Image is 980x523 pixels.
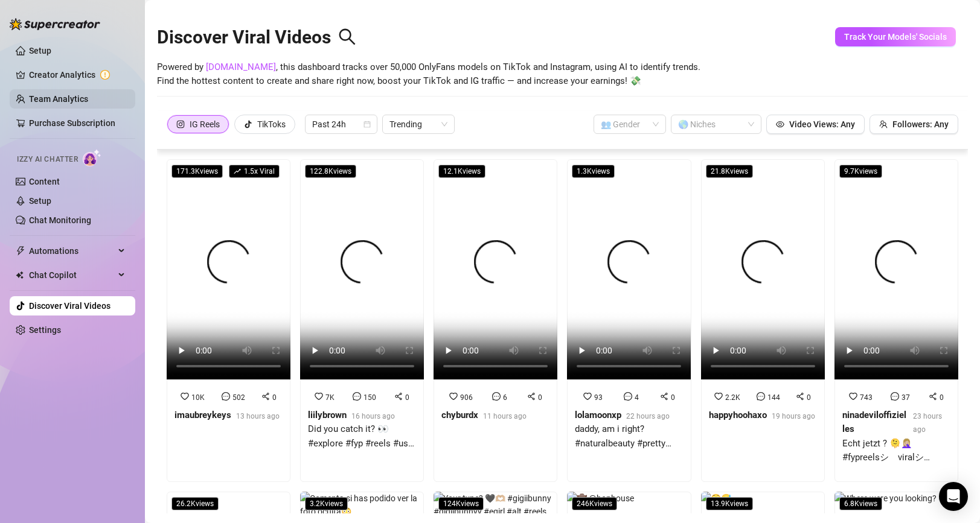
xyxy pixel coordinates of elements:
[772,412,815,420] span: 19 hours ago
[572,165,615,178] span: 1.3K views
[157,60,700,89] span: Powered by , this dashboard tracks over 50,000 OnlyFans models on TikTok and Instagram, using AI ...
[305,165,356,178] span: 122.8K views
[835,27,956,46] button: Track Your Models' Socials
[312,115,370,133] span: Past 24h
[181,392,189,401] span: heart
[583,392,592,401] span: heart
[940,393,944,402] span: 0
[222,392,230,401] span: message
[807,393,811,402] span: 0
[849,392,857,401] span: heart
[405,393,409,402] span: 0
[300,159,424,482] a: 122.8Kviews7K1500liilybrown16 hours agoDid you catch it? 👀 #explore #fyp #reels #usa #foryou #blonde
[315,392,323,401] span: heart
[842,437,950,465] div: Echt jetzt ? 🫠🤦🏼‍♀️ #fypreelsシ゚viralシ #fypppppppppppppppppppppppppppppppppppppppppppppppppppppppp...
[709,410,767,420] strong: happyhoohaxo
[29,118,115,128] a: Purchase Subscription
[171,497,219,510] span: 26.2K views
[434,159,557,482] a: 12.1Kviews90660chyburdx11 hours ago
[244,120,252,128] span: tik-tok
[839,165,882,178] span: 9.7K views
[261,392,270,401] span: share-alt
[16,246,25,256] span: thunderbolt
[839,497,882,510] span: 6.8K views
[308,410,347,420] strong: liilybrown
[236,412,280,420] span: 13 hours ago
[157,26,356,49] h2: Discover Viral Videos
[234,168,241,175] span: rise
[575,410,621,420] strong: lolamoonxp
[272,393,277,402] span: 0
[879,120,888,128] span: team
[844,32,947,42] span: Track Your Models' Socials
[714,392,723,401] span: heart
[796,392,804,401] span: share-alt
[351,412,395,420] span: 16 hours ago
[353,392,361,401] span: message
[16,271,24,279] img: Chat Copilot
[725,393,740,402] span: 2.2K
[913,412,942,434] span: 23 hours ago
[389,115,447,133] span: Trending
[17,154,78,165] span: Izzy AI Chatter
[660,392,668,401] span: share-alt
[701,159,825,482] a: 21.8Kviews2.2K1440happyhoohaxo19 hours ago
[834,159,958,482] a: 9.7Kviews743370ninadeviloffizielles23 hours agoEcht jetzt ? 🫠🤦🏼‍♀️ #fypreelsシ゚viralシ #fyppppppppp...
[860,393,873,402] span: 743
[83,149,101,166] img: AI Chatter
[29,265,115,285] span: Chat Copilot
[438,497,484,510] span: 124K views
[492,392,501,401] span: message
[176,120,185,128] span: instagram
[29,241,115,261] span: Automations
[892,119,949,129] span: Followers: Any
[29,94,88,104] a: Team Analytics
[363,121,371,128] span: calendar
[567,159,691,482] a: 1.3Kviews9340lolamoonxp22 hours agodaddy, am i right? #naturalbeauty #pretty #natural #yoga #ball...
[363,393,376,402] span: 150
[706,165,753,178] span: 21.8K views
[175,410,231,420] strong: imaubreykeys
[842,410,906,435] strong: ninadeviloffizielles
[460,393,473,402] span: 906
[229,165,280,178] span: 1.5 x Viral
[671,393,675,402] span: 0
[29,301,110,311] a: Discover Viral Videos
[594,393,603,402] span: 93
[10,18,100,30] img: logo-BBDzfeDw.svg
[776,120,784,128] span: eye
[929,392,937,401] span: share-alt
[635,393,639,402] span: 4
[191,393,205,402] span: 10K
[757,392,765,401] span: message
[190,115,220,133] div: IG Reels
[575,422,683,451] div: daddy, am i right? #naturalbeauty #pretty #natural #yoga #ball #prettyme #nomakeup #viral #reels
[939,482,968,511] div: Open Intercom Messenger
[766,115,865,134] button: Video Views: Any
[567,492,634,505] img: 🤠 @bophouse
[394,392,403,401] span: share-alt
[902,393,910,402] span: 37
[29,196,51,206] a: Setup
[338,28,356,46] span: search
[527,392,536,401] span: share-alt
[538,393,542,402] span: 0
[701,492,731,505] img: 😳😅
[441,410,478,420] strong: chyburdx
[171,165,223,178] span: 171.3K views
[483,412,527,420] span: 11 hours ago
[870,115,958,134] button: Followers: Any
[29,65,126,84] a: Creator Analytics exclamation-circle
[572,497,617,510] span: 246K views
[257,115,286,133] div: TikToks
[29,215,91,225] a: Chat Monitoring
[503,393,507,402] span: 6
[325,393,335,402] span: 7K
[834,492,949,505] img: Where were you looking? 👀
[206,62,276,72] a: [DOMAIN_NAME]
[167,159,290,482] a: 171.3Kviewsrise1.5x Viral10K5020imaubreykeys13 hours ago
[626,412,670,420] span: 22 hours ago
[767,393,780,402] span: 144
[300,492,424,518] img: Comenta si has podido ver la foto oculta😳
[29,46,51,55] a: Setup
